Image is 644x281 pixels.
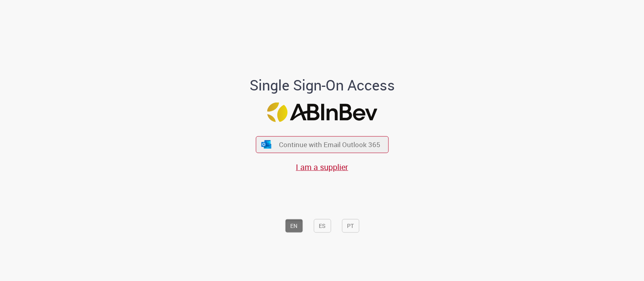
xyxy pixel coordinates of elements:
[285,219,303,233] button: EN
[211,77,434,93] h1: Single Sign-On Access
[314,219,331,233] button: ES
[279,140,380,149] span: Continue with Email Outlook 365
[296,161,348,172] a: I am a supplier
[256,136,388,153] button: ícone Azure/Microsoft 360 Continue with Email Outlook 365
[267,103,377,122] img: Logo ABInBev
[261,140,272,149] img: ícone Azure/Microsoft 360
[342,219,359,233] button: PT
